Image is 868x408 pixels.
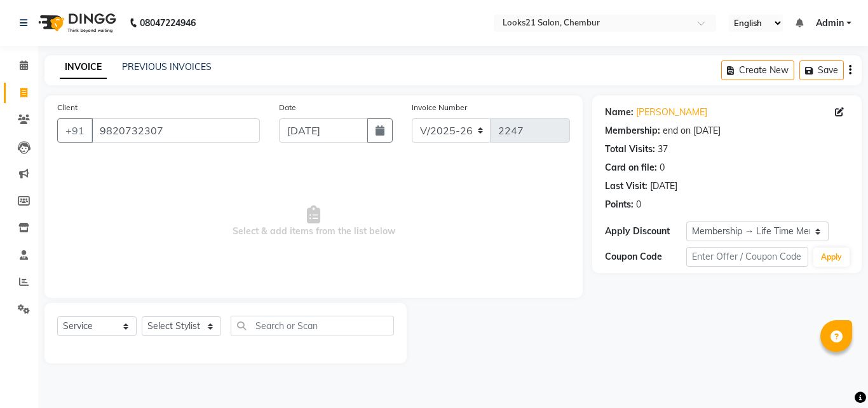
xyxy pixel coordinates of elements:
[663,124,721,137] div: end on [DATE]
[412,102,467,113] label: Invoice Number
[636,106,707,119] a: [PERSON_NAME]
[636,198,641,211] div: 0
[815,357,855,395] iframe: chat widget
[799,60,844,80] button: Save
[605,143,655,156] div: Total Visits:
[721,60,794,80] button: Create New
[231,316,394,335] input: Search or Scan
[57,118,93,143] button: +91
[605,124,660,137] div: Membership:
[816,17,844,30] span: Admin
[92,118,260,143] input: Search by Name/Mobile/Email/Code
[813,248,850,267] button: Apply
[140,5,196,41] b: 08047224946
[57,158,570,285] span: Select & add items from the list below
[660,161,665,174] div: 0
[122,61,212,73] a: PREVIOUS INVOICES
[279,102,296,113] label: Date
[650,179,677,193] div: [DATE]
[605,106,634,119] div: Name:
[605,225,686,238] div: Apply Discount
[60,56,107,79] a: INVOICE
[605,250,686,264] div: Coupon Code
[57,102,78,113] label: Client
[605,161,657,174] div: Card on file:
[32,5,119,41] img: logo
[686,247,808,267] input: Enter Offer / Coupon Code
[605,198,634,211] div: Points:
[658,143,668,156] div: 37
[605,179,648,193] div: Last Visit:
